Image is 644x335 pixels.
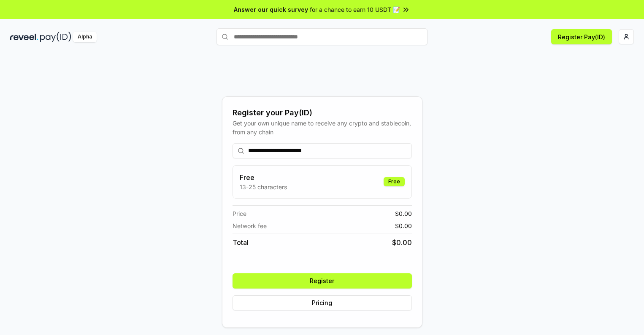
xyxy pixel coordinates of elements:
[392,237,412,248] span: $ 0.00
[233,119,412,136] div: Get your own unique name to receive any crypto and stablecoin, from any chain
[395,221,412,230] span: $ 0.00
[395,209,412,218] span: $ 0.00
[233,273,412,289] button: Register
[551,29,612,44] button: Register Pay(ID)
[233,295,412,310] button: Pricing
[233,221,267,230] span: Network fee
[233,237,249,248] span: Total
[384,177,405,186] div: Free
[233,107,412,119] div: Register your Pay(ID)
[240,182,287,191] p: 13-25 characters
[40,32,71,42] img: pay_id
[234,5,308,14] span: Answer our quick survey
[10,32,38,42] img: reveel_dark
[310,5,400,14] span: for a chance to earn 10 USDT 📝
[233,209,246,218] span: Price
[73,32,97,42] div: Alpha
[240,172,287,182] h3: Free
